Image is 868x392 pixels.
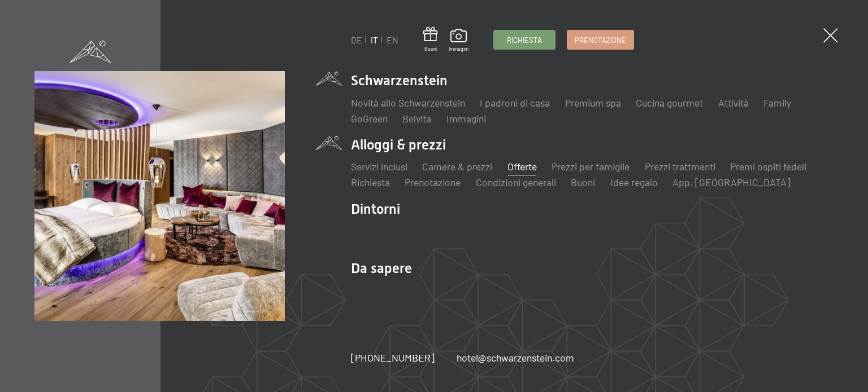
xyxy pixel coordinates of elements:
a: I padroni di casa [480,96,550,109]
a: Camere & prezzi [422,160,492,173]
span: Richiesta [507,35,542,45]
a: Richiesta [351,176,390,188]
a: Offerte [507,160,537,173]
a: hotel@schwarzenstein.com [457,351,574,365]
a: DE [351,34,362,45]
a: Prezzi trattmenti [645,160,715,173]
a: Novità allo Schwarzenstein [351,96,465,109]
a: GoGreen [351,112,388,125]
a: Prezzi per famiglie [552,160,630,173]
a: [PHONE_NUMBER] [351,351,435,365]
a: EN [387,34,398,45]
span: Prenotazione [575,35,626,45]
a: Prenotazione [405,176,461,188]
span: Buoni [423,46,438,52]
a: Attività [718,96,749,109]
span: Immagini [449,46,468,52]
a: Premium spa [565,96,621,109]
a: IT [371,34,378,45]
a: Immagini [449,29,468,52]
a: Buoni [571,176,595,188]
a: Cucina gourmet [636,96,703,109]
a: Family [763,96,791,109]
a: Idee regalo [610,176,658,188]
a: Premi ospiti fedeli [730,160,806,173]
a: Prenotazione [567,30,633,49]
a: Belvita [402,112,431,125]
a: App. [GEOGRAPHIC_DATA] [672,176,791,188]
a: Richiesta [494,30,555,49]
a: Condizioni generali [476,176,556,188]
a: Immagini [446,112,486,125]
a: Buoni [423,27,438,52]
a: Servizi inclusi [351,160,407,173]
span: [PHONE_NUMBER] [351,351,435,364]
